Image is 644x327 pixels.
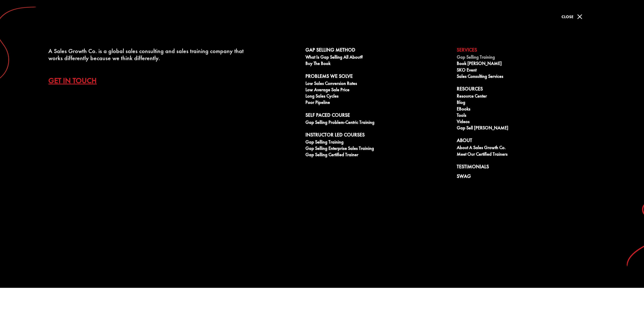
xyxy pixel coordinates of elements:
a: Book [PERSON_NAME] [457,61,603,67]
button: slick-slide-0-3 [323,293,327,297]
a: Services [457,47,603,55]
a: Gap Selling Method [305,47,451,55]
a: Poor Pipeline [305,100,451,106]
a: Testimonials [457,164,603,171]
a: Gap Selling Training [305,139,451,146]
a: Gap Selling Training [457,55,603,61]
a: About A Sales Growth Co. [457,145,603,151]
a: About [457,137,603,145]
a: Gap Selling Problem-Centric Training [305,120,451,126]
a: Problems We Solve [305,73,451,81]
a: Meet our Certified Trainers [457,152,603,158]
button: slick-slide-0-5 [336,293,340,297]
button: slick-slide-0-4 [330,293,334,297]
a: Resource Center [457,94,603,100]
a: Self Paced Course [305,112,451,120]
a: Swag [457,173,603,181]
a: Blog [457,100,603,106]
a: Instructor Led Courses [305,132,451,139]
span: M [575,12,585,22]
button: slick-slide-0-2 [317,293,321,297]
a: Sales Consulting Services [457,74,603,80]
a: SKO Event [457,67,603,74]
a: Gap Selling Certified Trainer [305,152,451,158]
a: Long Sales Cycles [305,94,451,100]
button: slick-slide-0-1 [311,293,315,297]
a: Low Sales Conversion Rates [305,81,451,87]
span: Close [562,14,573,19]
a: eBooks [457,106,603,113]
a: Gap Sell [PERSON_NAME] [457,125,603,132]
a: What is Gap Selling all about? [305,55,451,61]
button: slick-slide-0-0 [304,293,308,297]
a: Tools [457,113,603,119]
a: Resources [457,86,603,94]
a: Videos [457,119,603,125]
div: A Sales Growth Co. is a global sales consulting and sales training company that works differently... [48,48,244,62]
a: Buy The Book [305,61,451,67]
a: Low Average Sale Price [305,87,451,94]
a: Get In Touch [48,72,104,89]
a: Gap Selling Enterprise Sales Training [305,146,451,152]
